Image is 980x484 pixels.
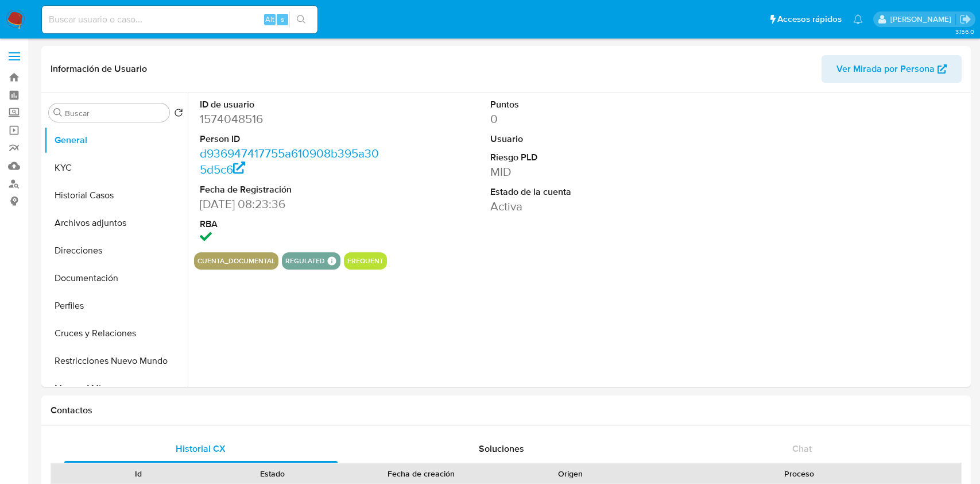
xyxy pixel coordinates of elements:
span: Accesos rápidos [777,13,842,25]
dd: Activa [490,198,672,214]
a: Salir [959,13,971,25]
input: Buscar [65,108,165,118]
span: Alt [265,14,274,25]
button: Volver al orden por defecto [174,108,183,121]
div: Fecha de creación [347,468,495,479]
input: Buscar usuario o caso... [42,12,317,27]
h1: Información de Usuario [51,63,147,75]
dt: RBA [200,218,382,231]
button: cuenta_documental [197,259,275,263]
dt: Estado de la cuenta [490,186,672,198]
button: General [44,126,188,154]
a: Notificaciones [853,14,863,24]
button: Cruces y Relaciones [44,320,188,347]
dt: ID de usuario [200,98,382,111]
button: Documentación [44,264,188,292]
dd: MID [490,164,672,180]
div: Origen [511,468,629,479]
button: Restricciones Nuevo Mundo [44,347,188,375]
dt: Puntos [490,98,672,111]
button: KYC [44,154,188,182]
button: Historial Casos [44,182,188,209]
button: Direcciones [44,237,188,264]
p: tomas.vaya@mercadolibre.com [890,14,955,25]
dt: Usuario [490,133,672,145]
button: Ver Mirada por Persona [822,55,962,83]
div: Proceso [645,468,953,479]
dd: 0 [490,111,672,127]
span: s [281,14,284,25]
dd: [DATE] 08:23:36 [200,196,382,212]
button: Buscar [53,108,63,117]
button: Marcas AML [44,375,188,402]
span: Ver Mirada por Persona [836,55,935,83]
span: Historial CX [176,442,226,455]
dt: Riesgo PLD [490,151,672,164]
dd: 1574048516 [200,111,382,127]
button: regulated [285,259,325,263]
button: Archivos adjuntos [44,209,188,237]
a: d936947417755a610908b395a305d5c6 [200,145,379,178]
span: Chat [792,442,812,455]
button: Perfiles [44,292,188,320]
div: Id [79,468,197,479]
span: Soluciones [479,442,524,455]
dt: Person ID [200,133,382,145]
dt: Fecha de Registración [200,183,382,196]
div: Estado [214,468,332,479]
h1: Contactos [51,405,962,416]
button: frequent [347,259,384,263]
button: search-icon [289,11,313,28]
